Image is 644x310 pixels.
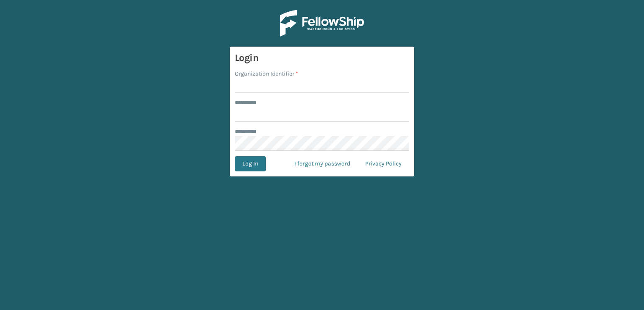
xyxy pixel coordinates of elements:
button: Log In [235,156,266,171]
img: Logo [280,10,364,37]
a: Privacy Policy [358,156,409,171]
a: I forgot my password [287,156,358,171]
h3: Login [235,52,409,64]
label: Organization Identifier [235,69,298,78]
